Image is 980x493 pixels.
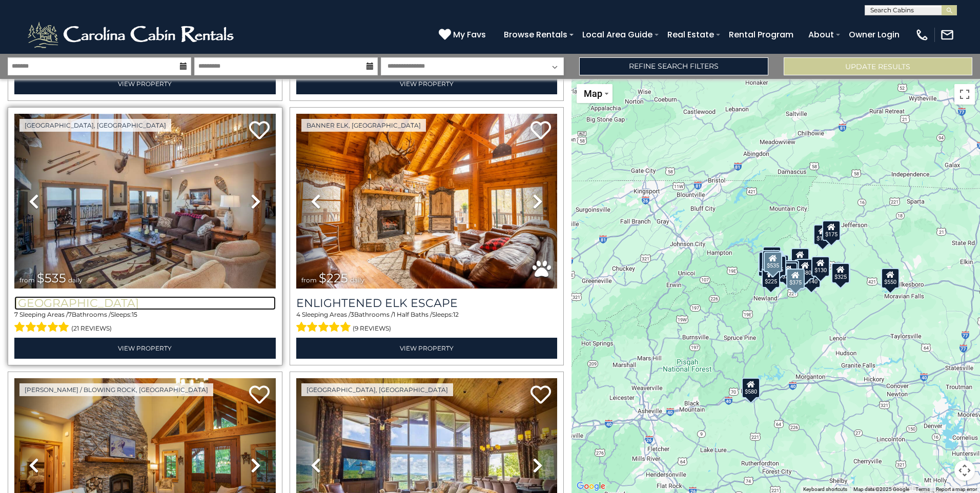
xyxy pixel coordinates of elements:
div: $230 [758,256,777,277]
div: $550 [881,268,900,289]
img: Google [574,480,608,493]
a: [GEOGRAPHIC_DATA], [GEOGRAPHIC_DATA] [19,119,171,132]
div: $175 [813,224,831,245]
button: Keyboard shortcuts [803,486,847,493]
a: Refine Search Filters [579,57,768,75]
div: $325 [831,263,850,283]
div: $225 [762,268,780,288]
a: [GEOGRAPHIC_DATA] [14,296,276,310]
div: $400 [780,260,799,281]
span: from [19,276,35,284]
div: $297 [831,263,850,283]
a: Report a map error [936,486,977,492]
div: $290 [759,252,777,272]
span: $225 [319,271,348,285]
a: Local Area Guide [577,26,658,44]
span: $535 [37,271,66,285]
img: phone-regular-white.png [915,28,929,42]
div: $215 [768,256,786,276]
span: from [301,276,317,284]
a: Owner Login [844,26,905,44]
span: 15 [132,311,137,318]
a: [PERSON_NAME] / Blowing Rock, [GEOGRAPHIC_DATA] [19,383,213,396]
a: Browse Rentals [499,26,573,44]
div: $375 [786,269,804,289]
img: thumbnail_164433091.jpeg [296,114,558,289]
img: mail-regular-white.png [940,28,954,42]
h3: Southern Star Lodge [14,296,276,310]
span: Map data ©2025 Google [853,486,909,492]
a: View Property [296,338,558,359]
div: $535 [763,252,782,272]
a: Add to favorites [530,384,551,406]
a: View Property [296,73,558,94]
div: $125 [763,246,781,267]
div: $175 [822,220,840,241]
div: $580 [742,378,760,398]
div: $140 [802,268,821,288]
a: Terms [915,486,930,492]
a: Rental Program [724,26,799,44]
div: Sleeping Areas / Bathrooms / Sleeps: [14,310,276,335]
button: Update Results [784,57,972,75]
span: My Favs [453,28,486,41]
span: 4 [296,311,300,318]
div: $480 [795,259,814,279]
div: Sleeping Areas / Bathrooms / Sleeps: [296,310,558,335]
img: thumbnail_163268257.jpeg [14,114,276,289]
button: Toggle fullscreen view [954,84,975,105]
a: About [803,26,839,44]
a: Add to favorites [249,120,270,142]
span: (21 reviews) [71,322,112,335]
a: My Favs [439,28,488,42]
div: $425 [762,250,781,271]
a: View Property [14,338,276,359]
a: [GEOGRAPHIC_DATA], [GEOGRAPHIC_DATA] [301,383,453,396]
span: 3 [351,311,354,318]
span: daily [350,276,364,284]
button: Change map style [577,84,612,103]
span: 12 [453,311,459,318]
span: 7 [68,311,72,318]
a: Banner Elk, [GEOGRAPHIC_DATA] [301,119,426,132]
span: daily [68,276,83,284]
a: Open this area in Google Maps (opens a new window) [574,480,608,493]
span: (9 reviews) [353,322,391,335]
button: Map camera controls [954,460,975,481]
div: $230 [779,262,797,283]
span: 7 [14,311,18,318]
img: White-1-2.png [26,19,238,50]
span: 1 Half Baths / [393,311,432,318]
a: Real Estate [662,26,719,44]
a: Add to favorites [530,120,551,142]
a: Enlightened Elk Escape [296,296,558,310]
div: $349 [791,248,809,269]
a: View Property [14,73,276,94]
div: $130 [811,256,830,277]
span: Map [584,88,602,99]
